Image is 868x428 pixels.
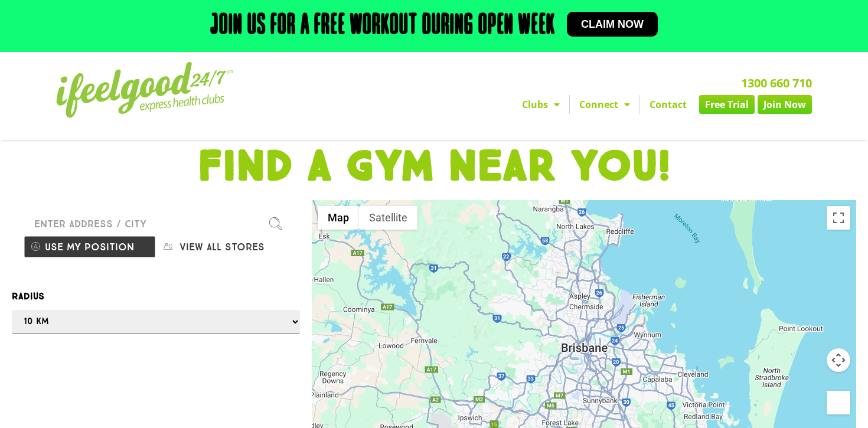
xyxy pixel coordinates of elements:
[567,12,658,37] a: Claim now
[581,19,644,30] span: Claim now
[570,95,639,114] a: Connect
[640,95,696,114] a: Contact
[318,206,359,230] button: Show street map
[741,75,812,91] a: 1300 660 710
[359,206,417,230] button: Show satellite imagery
[699,95,755,114] a: Free Trial
[6,146,862,188] h1: FIND A GYM NEAR YOU!
[758,95,812,114] a: Join Now
[513,95,569,114] a: Clubs
[827,206,850,230] button: Toggle fullscreen view
[827,348,850,372] button: Map camera controls
[24,236,156,258] button: Use my position
[827,391,850,414] button: Drag Pegman onto the map to open Street View
[12,289,300,304] label: Radius
[325,95,812,114] nav: Menu
[156,236,288,258] button: View all stores
[269,217,282,230] img: search.svg
[210,12,555,40] h2: Join us for a free workout during open week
